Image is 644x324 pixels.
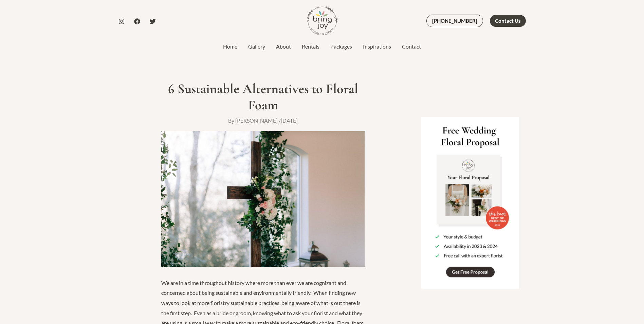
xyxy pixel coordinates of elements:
[281,117,298,124] span: [DATE]
[150,18,156,24] a: Twitter
[307,5,337,36] img: Bring Joy
[235,117,279,124] a: [PERSON_NAME]
[161,116,365,124] div: By /
[325,42,357,51] a: Packages
[296,42,325,51] a: Rentals
[271,42,296,51] a: About
[134,18,140,24] a: Facebook
[218,42,243,51] a: Home
[490,15,526,27] a: Contact Us
[357,42,397,51] a: Inspirations
[426,15,483,27] a: [PHONE_NUMBER]
[243,42,271,51] a: Gallery
[235,117,278,124] span: [PERSON_NAME]
[218,41,426,52] nav: Site Navigation
[118,18,125,24] a: Instagram
[397,42,426,51] a: Contact
[161,80,365,113] h1: 6 Sustainable Alternatives to Floral Foam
